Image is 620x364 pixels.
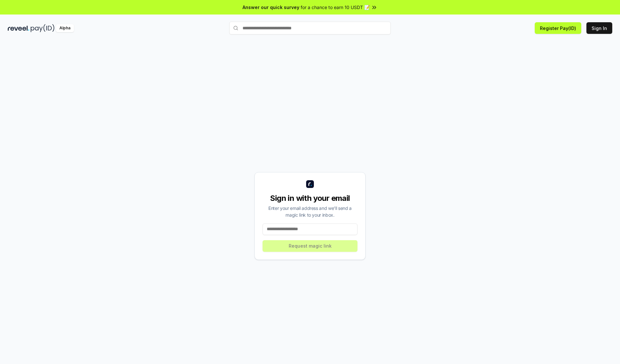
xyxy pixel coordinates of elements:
img: logo_small [306,180,314,188]
button: Sign In [586,22,612,34]
div: Alpha [56,24,74,32]
div: Enter your email address and we’ll send a magic link to your inbox. [263,205,357,218]
span: for a chance to earn 10 USDT 📝 [301,4,370,11]
div: Sign in with your email [263,193,357,203]
button: Register Pay(ID) [535,22,581,34]
img: pay_id [31,24,55,32]
span: Answer our quick survey [243,4,299,11]
img: reveel_dark [8,24,29,32]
